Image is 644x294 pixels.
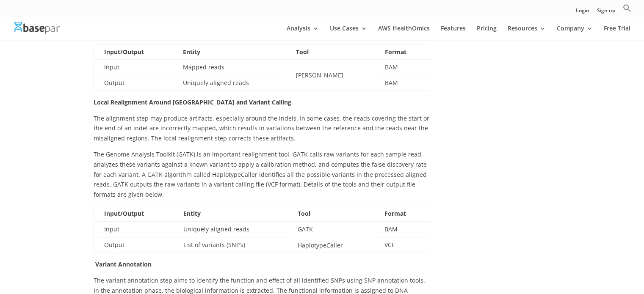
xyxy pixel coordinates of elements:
[385,63,398,71] span: BAM
[183,63,224,71] span: Mapped reads
[104,79,124,87] span: Output
[104,209,144,217] b: Input/Output
[104,63,119,71] span: Input
[576,8,589,17] a: Login
[94,98,291,106] b: Local Realignment Around [GEOGRAPHIC_DATA] and Variant Calling
[385,79,398,87] span: BAM
[604,25,630,40] a: Free Trial
[384,209,406,217] b: Format
[104,225,119,233] span: Input
[296,71,343,79] span: [PERSON_NAME]
[298,209,310,217] b: Tool
[183,225,249,233] span: Uniquely aligned reads
[183,209,201,217] b: Entity
[508,25,546,40] a: Resources
[287,25,319,40] a: Analysis
[385,48,406,56] b: Format
[95,260,152,268] strong: Variant Annotation
[477,25,497,40] a: Pricing
[597,8,615,17] a: Sign up
[94,114,429,143] span: The alignment step may produce artifacts, especially around the indels. In some cases, the reads ...
[183,48,200,56] b: Entity
[384,241,395,249] span: VCF
[296,48,309,56] b: Tool
[384,225,398,233] span: BAM
[183,79,249,87] span: Uniquely aligned reads
[623,4,631,17] a: Search Icon Link
[330,25,367,40] a: Use Cases
[298,241,343,249] span: HaplotypeCaller
[183,241,245,249] span: List of variants (SNP’s)
[14,22,60,34] img: Basepair
[441,25,466,40] a: Features
[623,4,631,12] svg: Search
[104,48,144,56] b: Input/Output
[94,150,427,198] span: The Genome Analysis Toolkit (GATK) is an important realignment tool. GATK calls raw variants for ...
[557,25,593,40] a: Company
[298,225,313,233] span: GATK
[378,25,430,40] a: AWS HealthOmics
[482,234,634,284] iframe: Drift Widget Chat Controller
[104,241,124,249] span: Output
